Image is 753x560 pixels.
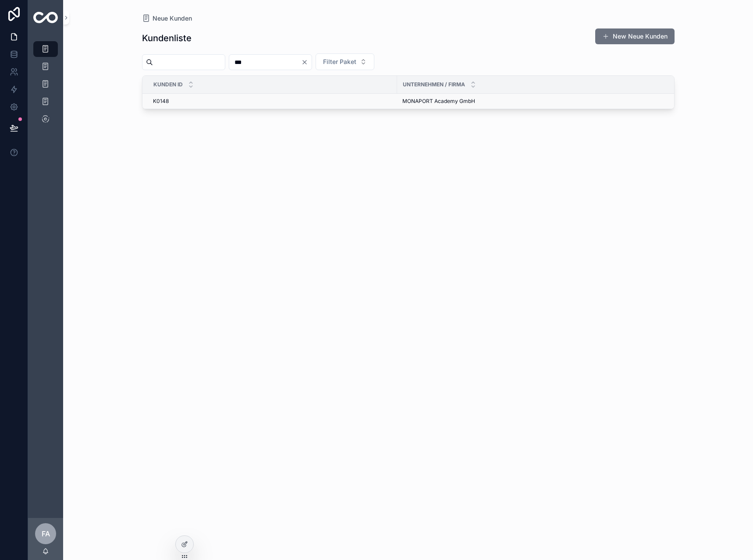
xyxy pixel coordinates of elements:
[323,57,356,66] span: Filter Paket
[28,35,63,138] div: scrollable content
[402,98,675,105] a: MONAPORT Academy GmbH
[142,14,192,23] a: Neue Kunden
[402,98,475,105] span: MONAPORT Academy GmbH
[316,53,374,70] button: Select Button
[153,14,192,23] span: Neue Kunden
[153,98,169,105] span: K0148
[403,81,465,88] span: Unternehmen / Firma
[33,12,58,23] img: App logo
[142,32,192,44] h1: Kundenliste
[153,81,183,88] span: Kunden ID
[595,28,675,44] button: New Neue Kunden
[153,98,392,105] a: K0148
[301,59,312,66] button: Clear
[42,528,50,539] span: FA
